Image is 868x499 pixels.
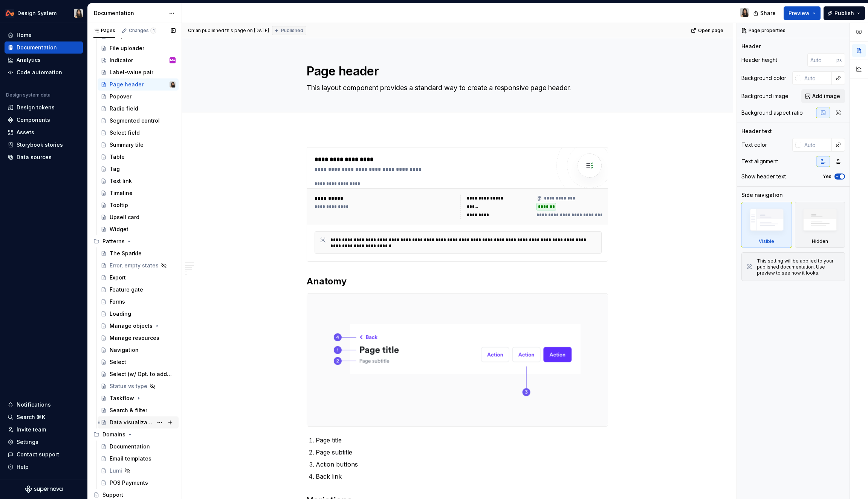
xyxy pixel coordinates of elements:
a: Home [5,29,83,41]
a: Design tokens [5,101,83,114]
button: Share [749,6,781,20]
a: Widget [98,223,179,235]
a: Table [98,151,179,163]
div: Support [102,491,123,499]
div: Documentation [110,443,150,450]
a: Open page [689,25,727,36]
a: Segmented control [98,115,179,127]
div: Assets [17,129,34,136]
div: Visible [741,202,792,248]
p: Page subtitle [316,448,608,457]
div: Tag [110,165,120,173]
a: Export [98,272,179,284]
div: Taskflow [110,395,134,402]
div: Settings [17,438,38,446]
div: MW [170,57,175,64]
p: Action buttons [316,460,608,469]
a: Code automation [5,66,83,78]
div: Widget [110,226,128,233]
button: Notifications [5,399,83,411]
span: Publish [834,9,854,17]
button: Design SystemXiangjun [2,5,86,21]
p: px [836,57,842,63]
div: Changes [129,28,156,34]
a: Text link [98,175,179,187]
div: Design tokens [17,104,55,111]
div: Header text [741,127,772,135]
div: Search & filter [110,407,147,414]
div: Indicator [110,57,133,64]
span: Share [760,9,776,17]
a: Lumi [98,465,179,477]
p: Back link [316,472,608,481]
input: Auto [807,53,836,67]
a: Supernova Logo [25,485,63,493]
img: 087012a9-2159-4f1a-9916-e5a51216c745.png [307,294,608,426]
a: Popover [98,91,179,103]
span: Add image [812,92,840,100]
img: 0733df7c-e17f-4421-95a9-ced236ef1ff0.png [5,9,14,18]
div: Tooltip [110,201,128,209]
div: Select field [110,129,140,137]
div: Storybook stories [17,141,63,149]
a: Data visualization [98,416,179,428]
button: Preview [784,6,821,20]
div: Help [17,463,29,471]
div: Error, empty states [110,262,159,269]
div: Analytics [17,56,41,64]
div: Export [110,274,126,281]
div: Header height [741,56,777,64]
button: Help [5,461,83,473]
label: Yes [823,173,831,180]
div: Domains [102,431,125,438]
div: Documentation [94,9,165,17]
a: File uploader [98,42,179,54]
a: Manage resources [98,332,179,344]
a: Tag [98,163,179,175]
div: This setting will be applied to your published documentation. Use preview to see how it looks. [757,258,840,276]
a: Page headerXiangjun [98,78,179,91]
div: Pages [93,28,115,34]
div: Lumi [110,467,122,474]
a: Search & filter [98,404,179,416]
div: Popover [110,93,131,100]
button: Search ⌘K [5,411,83,423]
div: Side navigation [741,191,783,199]
div: Radio field [110,105,138,112]
a: Email templates [98,453,179,465]
div: Table [110,153,125,161]
div: Visible [759,238,774,244]
div: Text color [741,141,767,149]
a: Storybook stories [5,139,83,151]
a: Data sources [5,151,83,163]
div: Hidden [812,238,828,244]
div: Data visualization [110,419,153,426]
a: Tooltip [98,199,179,211]
div: Upsell card [110,213,139,221]
div: Manage resources [110,334,159,342]
div: Status vs type [110,382,147,390]
div: Notifications [17,401,51,408]
p: Page title [316,436,608,445]
img: Xiangjun [740,8,749,17]
div: Navigation [110,346,139,354]
a: Analytics [5,54,83,66]
span: Preview [789,9,810,17]
div: Domains [90,428,179,441]
a: Documentation [98,441,179,453]
a: Forms [98,296,179,308]
div: Summary tile [110,141,144,149]
a: Status vs type [98,380,179,392]
div: Background aspect ratio [741,109,803,117]
div: Forms [110,298,125,306]
a: Assets [5,126,83,138]
a: Error, empty states [98,259,179,272]
a: IndicatorMW [98,54,179,66]
div: Design system data [6,92,50,98]
a: Loading [98,308,179,320]
a: Label-value pair [98,66,179,78]
div: Home [17,31,32,39]
span: 1 [150,28,156,34]
input: Auto [801,138,832,152]
div: Label-value pair [110,69,153,76]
